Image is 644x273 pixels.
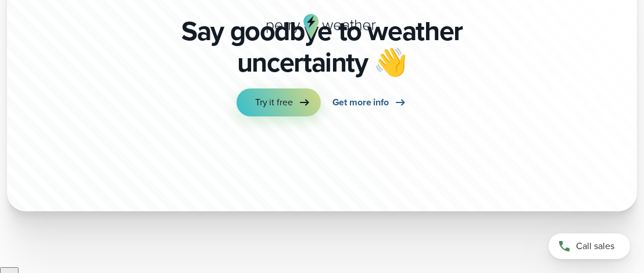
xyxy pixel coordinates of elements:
[576,239,614,253] span: Call sales
[332,95,389,109] span: Get more info
[150,16,494,79] p: Say goodbye to weather uncertainty 👋
[549,233,630,259] a: Call sales
[255,95,293,109] span: Try it free
[332,88,407,116] a: Get more info
[237,88,321,116] a: Try it free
